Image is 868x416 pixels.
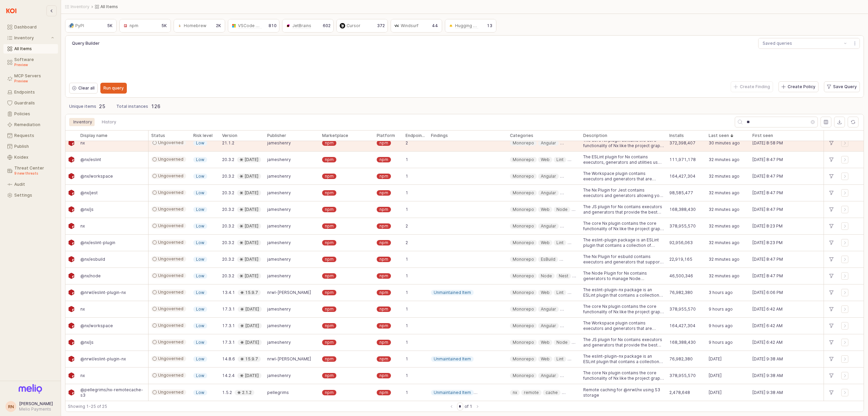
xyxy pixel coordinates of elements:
[158,306,183,312] span: Ungoverned
[244,223,258,229] div: [DATE]
[406,174,408,179] span: 1
[158,240,183,245] span: Ungoverned
[541,257,555,262] span: EsBuild
[69,103,96,110] p: Unique items
[709,133,729,138] span: Last seen
[669,174,695,179] span: 164,427,304
[158,273,183,278] span: Ungoverned
[196,290,204,295] span: Low
[379,140,388,146] span: npm
[487,23,492,29] p: 13
[72,40,159,46] p: Query Builder
[174,19,225,33] div: Homebrew2K
[3,33,58,43] button: Inventory
[583,287,664,298] span: The eslint-plugin-nx package is an ESLint plugin that contains a collection of recommended ESLint...
[244,257,258,262] div: [DATE]
[827,155,836,164] div: +
[196,273,204,279] span: Low
[14,133,54,138] div: Requests
[14,144,54,149] div: Publish
[222,190,234,196] span: 20.3.2
[827,288,836,297] div: +
[222,140,234,146] span: 21.1.2
[406,273,408,279] span: 1
[244,273,258,279] div: [DATE]
[574,207,583,212] span: Swc
[245,306,259,312] div: [DATE]
[850,38,860,49] button: Menu
[3,163,58,178] button: Threat Center
[709,207,739,212] span: 32 minutes ago
[406,290,408,295] span: 1
[709,240,739,245] span: 32 minutes ago
[65,19,117,33] div: PyPI5K
[827,355,836,363] div: +
[347,22,360,29] div: Cursor
[3,142,58,151] button: Publish
[98,118,120,126] div: History
[709,273,739,279] span: 32 minutes ago
[575,273,584,279] span: Jest
[406,133,426,138] span: Endpoints
[80,174,113,179] span: @nx/workspace
[379,273,388,279] span: npm
[267,240,291,245] span: jameshenry
[513,140,534,146] span: Monorepo
[3,44,58,54] button: All Items
[583,221,664,232] span: The core Nx plugin contains the core functionality of Nx like the project graph, nx commands and ...
[161,23,167,29] p: 5K
[583,154,664,165] span: The ESLint plugin for Nx contains executors, generators and utilities used for linting JavaScript...
[222,174,234,179] span: 20.3.2
[65,4,598,9] nav: Breadcrumbs
[151,133,165,138] span: Status
[3,191,58,200] button: Settings
[827,189,836,197] div: +
[196,140,204,146] span: Low
[583,171,664,182] span: The Workspace plugin contains executors and generators that are useful for any Nx workspace. It s...
[244,157,258,162] div: [DATE]
[267,207,291,212] span: jameshenry
[325,207,334,212] span: npm
[379,306,388,312] span: npm
[457,403,463,410] input: Page
[267,133,286,138] span: Publisher
[325,290,334,295] span: npm
[3,87,58,97] button: Endpoints
[14,101,54,105] div: Guardrails
[401,22,418,29] div: Windsurf
[325,223,334,229] span: npm
[406,207,408,212] span: 1
[14,46,54,51] div: All Items
[14,62,54,67] div: Preview
[583,304,664,315] span: The core Nx plugin contains the core functionality of Nx like the project graph, nx commands and ...
[267,273,291,279] span: jameshenry
[541,190,556,196] span: Angular
[379,257,388,262] span: npm
[8,403,14,410] div: RN
[158,157,183,162] span: Ungoverned
[752,306,783,312] span: [DATE] 6:42 AM
[709,257,739,262] span: 32 minutes ago
[841,38,849,48] button: Show suggestions
[222,290,235,295] span: 13.4.1
[827,388,836,397] div: +
[669,133,684,138] span: Installs
[513,190,534,196] span: Monorepo
[14,36,50,40] div: Inventory
[445,19,496,33] div: Hugging Face13
[570,290,583,295] span: ESLint
[827,255,836,264] div: +
[669,240,693,245] span: 92,956,063
[570,240,583,245] span: ESLint
[752,133,773,138] span: First seen
[740,84,770,90] p: Create Finding
[513,223,534,229] span: Monorepo
[325,257,334,262] span: npm
[513,174,534,179] span: Monorepo
[73,118,92,126] div: Inventory
[80,157,101,162] span: @nx/eslint
[432,23,438,29] p: 44
[570,157,583,162] span: ESLint
[102,118,116,126] div: History
[216,23,221,29] p: 2K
